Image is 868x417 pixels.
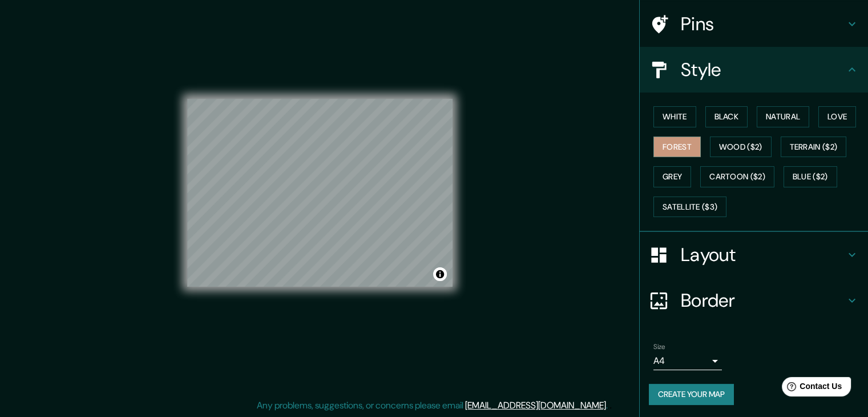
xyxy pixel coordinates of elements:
label: Size [653,342,665,352]
a: [EMAIL_ADDRESS][DOMAIN_NAME] [465,399,606,411]
div: Pins [640,1,868,47]
h4: Border [681,289,845,312]
h4: Pins [681,13,845,35]
canvas: Map [187,99,453,287]
button: Satellite ($3) [653,197,726,218]
div: . [608,399,609,412]
button: Create your map [649,384,734,405]
div: . [609,399,612,412]
iframe: Help widget launcher [766,372,855,404]
h4: Layout [681,243,845,266]
div: A4 [653,352,722,370]
div: Layout [640,232,868,278]
button: Black [705,106,748,127]
button: Toggle attribution [433,267,447,281]
div: Style [640,47,868,93]
div: Border [640,278,868,323]
h4: Style [681,58,845,81]
button: Terrain ($2) [781,137,847,158]
button: Grey [653,166,691,187]
button: Wood ($2) [710,137,772,158]
button: White [653,106,696,127]
button: Natural [757,106,809,127]
button: Love [818,106,856,127]
button: Blue ($2) [784,166,837,187]
button: Cartoon ($2) [700,166,774,187]
p: Any problems, suggestions, or concerns please email . [257,399,608,412]
button: Forest [653,137,701,158]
